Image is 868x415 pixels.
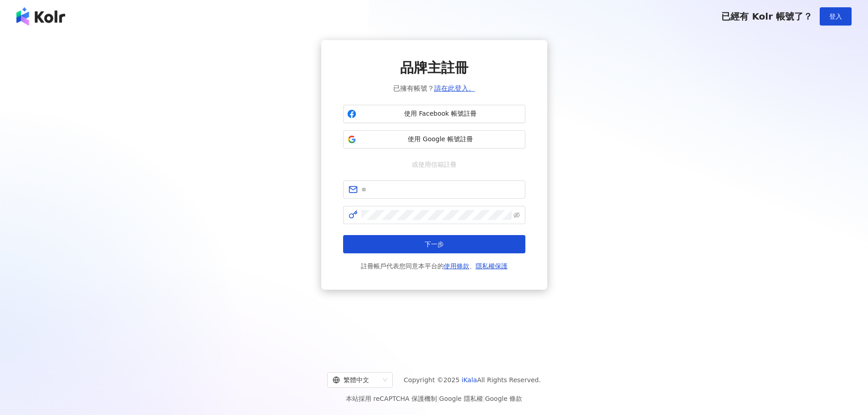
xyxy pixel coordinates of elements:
[437,395,439,402] span: |
[16,7,65,26] img: logo
[721,11,812,22] span: 已經有 Kolr 帳號了？
[343,130,525,149] button: 使用 Google 帳號註冊
[425,241,444,248] span: 下一步
[343,235,525,253] button: 下一步
[829,13,842,20] span: 登入
[434,84,475,92] a: 請在此登入。
[333,373,379,387] div: 繁體中文
[476,262,508,270] a: 隱私權保護
[483,395,485,402] span: |
[444,262,469,270] a: 使用條款
[820,7,852,26] button: 登入
[360,109,521,118] span: 使用 Facebook 帳號註冊
[485,395,522,402] a: Google 條款
[343,105,525,123] button: 使用 Facebook 帳號註冊
[361,261,508,272] span: 註冊帳戶代表您同意本平台的 、
[346,393,522,404] span: 本站採用 reCAPTCHA 保護機制
[360,135,521,144] span: 使用 Google 帳號註冊
[439,395,483,402] a: Google 隱私權
[514,212,520,218] span: eye-invisible
[404,374,541,385] span: Copyright © 2025 All Rights Reserved.
[393,83,475,94] span: 已擁有帳號？
[462,376,477,384] a: iKala
[406,159,463,169] span: 或使用信箱註冊
[400,58,468,77] span: 品牌主註冊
